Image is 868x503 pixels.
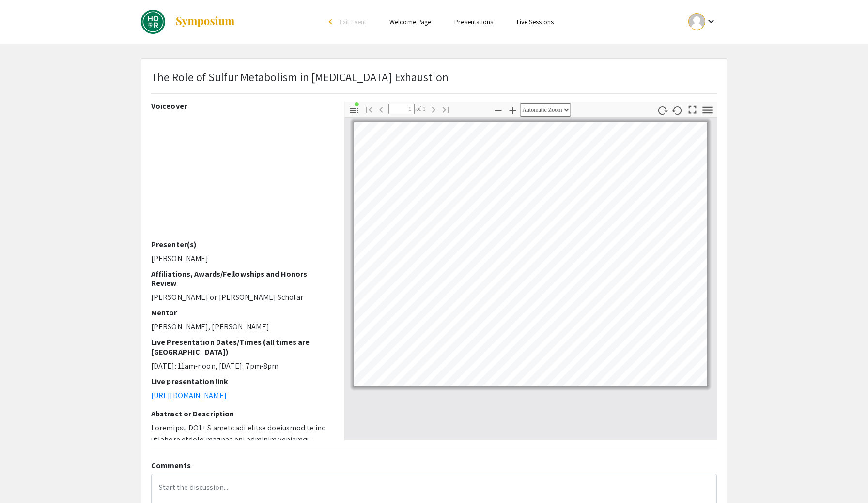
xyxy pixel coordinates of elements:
[678,11,727,32] button: Expand account dropdown
[151,377,330,386] h2: Live presentation link
[425,102,442,116] button: Next Page
[490,103,506,117] button: Zoom Out
[437,102,454,116] button: Go to Last Page
[151,390,227,400] a: [URL][DOMAIN_NAME]
[151,360,330,372] p: [DATE]: 11am-noon, [DATE]: 7pm-8pm
[151,321,330,333] p: [PERSON_NAME], [PERSON_NAME]
[684,102,701,116] button: Switch to Presentation Mode
[654,103,671,117] button: Rotate Clockwise
[151,461,717,470] h2: Comments
[141,10,165,34] img: DREAMS: Fall 2024
[350,118,712,391] div: Page 1
[151,102,330,111] h2: Voiceover
[175,16,235,28] img: Symposium by ForagerOne
[415,104,426,114] span: of 1
[151,308,330,317] h2: Mentor
[151,68,449,86] p: The Role of Sulfur Metabolism in [MEDICAL_DATA] Exhaustion
[151,269,330,288] h2: Affiliations, Awards/Fellowships and Honors Review
[151,240,330,249] h2: Presenter(s)
[141,10,235,34] a: DREAMS: Fall 2024
[705,15,717,27] mat-icon: Expand account dropdown
[373,102,389,116] button: Previous Page
[151,115,330,240] iframe: Jacob Martin DREAMS Video
[520,103,571,117] select: Zoom
[361,102,377,116] button: Go to First Page
[151,292,330,303] p: [PERSON_NAME] or [PERSON_NAME] Scholar
[151,253,330,265] p: [PERSON_NAME]
[517,17,554,26] a: Live Sessions
[346,103,362,117] button: Toggle Sidebar (document contains outline/attachments/layers)
[340,17,366,26] span: Exit Event
[388,104,415,114] input: Page
[151,409,330,418] h2: Abstract or Description
[389,17,431,26] a: Welcome Page
[669,103,686,117] button: Rotate Counterclockwise
[504,103,521,117] button: Zoom In
[699,103,716,117] button: Tools
[7,459,41,496] iframe: Chat
[151,338,330,356] h2: Live Presentation Dates/Times (all times are [GEOGRAPHIC_DATA])
[329,19,335,25] div: arrow_back_ios
[454,17,493,26] a: Presentations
